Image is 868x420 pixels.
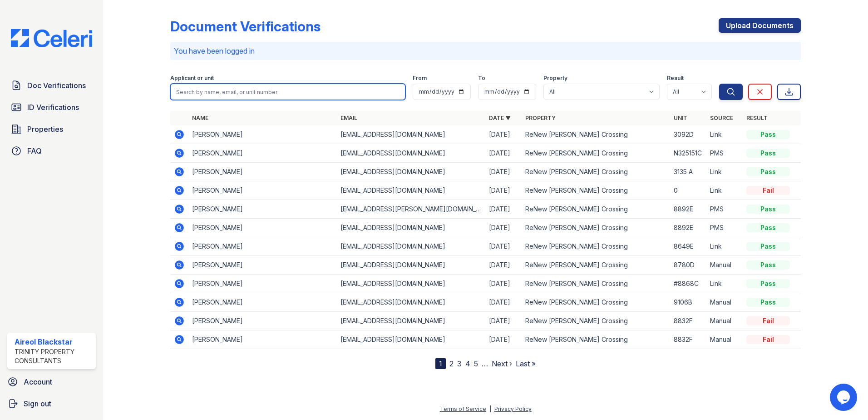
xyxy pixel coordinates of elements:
div: Aireol Blackstar [15,336,92,347]
iframe: chat widget [830,384,859,411]
td: [DATE] [485,200,522,219]
td: ReNew [PERSON_NAME] Crossing [522,219,670,237]
span: Doc Verifications [27,80,86,91]
a: Sign out [4,395,99,413]
td: Manual [706,330,743,349]
span: Account [24,376,52,387]
label: Result [667,75,684,82]
td: [DATE] [485,125,522,144]
div: Pass [746,279,790,288]
td: Link [706,163,743,181]
td: #8868C [670,275,706,293]
a: 4 [465,359,470,368]
td: [PERSON_NAME] [188,330,337,349]
td: [EMAIL_ADDRESS][DOMAIN_NAME] [337,125,485,144]
img: CE_Logo_Blue-a8612792a0a2168367f1c8372b55b34899dd931a85d93a1a3d3e32e68fde9ad4.png [4,29,99,47]
td: [PERSON_NAME] [188,293,337,312]
a: Name [192,115,208,121]
div: 1 [435,358,446,369]
div: Fail [746,186,790,195]
span: ID Verifications [27,102,79,113]
td: [DATE] [485,219,522,237]
td: 8892E [670,219,706,237]
div: Pass [746,242,790,251]
td: [DATE] [485,163,522,181]
div: Pass [746,205,790,214]
td: N325151C [670,144,706,163]
td: 8780D [670,256,706,275]
td: PMS [706,144,743,163]
div: Trinity Property Consultants [15,347,92,365]
td: [PERSON_NAME] [188,312,337,330]
td: 9106B [670,293,706,312]
a: 5 [474,359,478,368]
td: [PERSON_NAME] [188,256,337,275]
td: 8832F [670,330,706,349]
div: Fail [746,316,790,325]
td: [PERSON_NAME] [188,237,337,256]
td: [EMAIL_ADDRESS][DOMAIN_NAME] [337,330,485,349]
td: [PERSON_NAME] [188,163,337,181]
td: [EMAIL_ADDRESS][DOMAIN_NAME] [337,237,485,256]
input: Search by name, email, or unit number [170,84,405,100]
td: [EMAIL_ADDRESS][DOMAIN_NAME] [337,275,485,293]
a: ID Verifications [7,98,96,116]
a: Doc Verifications [7,76,96,95]
td: [DATE] [485,144,522,163]
td: Link [706,275,743,293]
td: ReNew [PERSON_NAME] Crossing [522,181,670,200]
label: From [413,75,427,82]
td: [PERSON_NAME] [188,200,337,219]
label: Applicant or unit [170,75,214,82]
td: [PERSON_NAME] [188,181,337,200]
td: [DATE] [485,293,522,312]
a: Account [4,373,99,391]
a: Upload Documents [719,18,801,33]
td: [EMAIL_ADDRESS][DOMAIN_NAME] [337,293,485,312]
td: [DATE] [485,256,522,275]
td: ReNew [PERSON_NAME] Crossing [522,237,670,256]
div: Pass [746,130,790,139]
td: [PERSON_NAME] [188,275,337,293]
td: [PERSON_NAME] [188,144,337,163]
td: [EMAIL_ADDRESS][PERSON_NAME][DOMAIN_NAME] [337,200,485,219]
a: Last » [516,359,536,368]
a: Source [710,115,733,121]
td: 3135 A [670,163,706,181]
span: … [482,358,488,369]
td: ReNew [PERSON_NAME] Crossing [522,256,670,275]
td: 8832F [670,312,706,330]
a: FAQ [7,142,96,160]
td: ReNew [PERSON_NAME] Crossing [522,330,670,349]
td: [EMAIL_ADDRESS][DOMAIN_NAME] [337,312,485,330]
a: Terms of Service [440,405,486,412]
a: Next › [492,359,512,368]
a: 3 [457,359,462,368]
td: ReNew [PERSON_NAME] Crossing [522,312,670,330]
a: Result [746,115,768,121]
a: Property [525,115,556,121]
a: Email [340,115,357,121]
td: [EMAIL_ADDRESS][DOMAIN_NAME] [337,256,485,275]
td: [DATE] [485,181,522,200]
td: PMS [706,219,743,237]
a: Unit [674,115,687,121]
td: [EMAIL_ADDRESS][DOMAIN_NAME] [337,219,485,237]
span: Sign out [24,398,51,409]
div: Fail [746,335,790,344]
div: Pass [746,149,790,158]
td: [PERSON_NAME] [188,219,337,237]
span: FAQ [27,145,42,156]
div: Pass [746,167,790,176]
a: Date ▼ [489,115,511,121]
p: You have been logged in [174,45,797,56]
label: To [478,75,485,82]
td: [PERSON_NAME] [188,125,337,144]
td: 0 [670,181,706,200]
td: ReNew [PERSON_NAME] Crossing [522,200,670,219]
td: [EMAIL_ADDRESS][DOMAIN_NAME] [337,144,485,163]
span: Properties [27,124,63,135]
td: [EMAIL_ADDRESS][DOMAIN_NAME] [337,181,485,200]
td: PMS [706,200,743,219]
td: Manual [706,293,743,312]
